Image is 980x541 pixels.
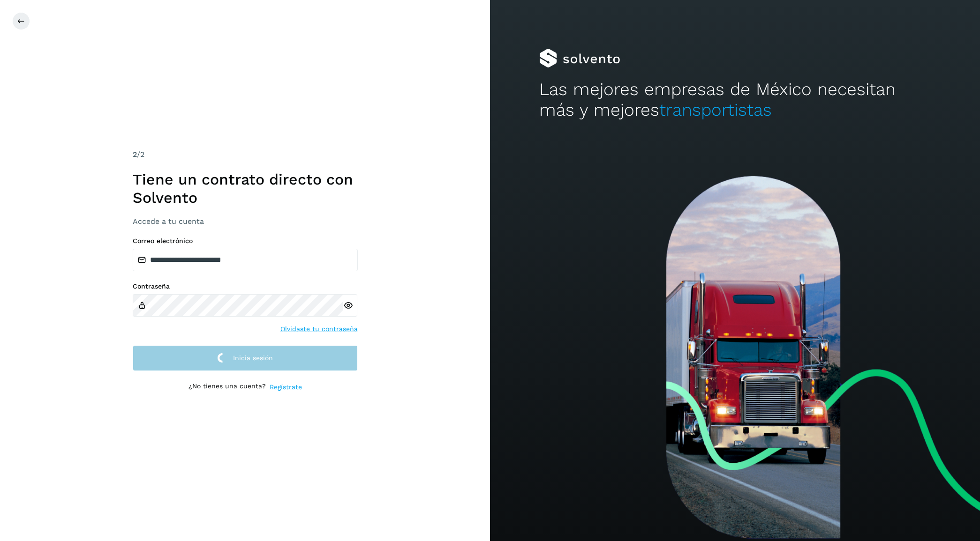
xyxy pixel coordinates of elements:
label: Correo electrónico [133,237,358,245]
a: Olvidaste tu contraseña [280,324,358,334]
button: Inicia sesión [133,345,358,371]
a: Regístrate [270,382,302,392]
p: ¿No tienes una cuenta? [188,382,266,392]
label: Contraseña [133,282,358,290]
span: transportistas [659,100,772,120]
span: Inicia sesión [233,355,273,361]
h2: Las mejores empresas de México necesitan más y mejores [539,79,931,121]
div: /2 [133,149,358,160]
h1: Tiene un contrato directo con Solvento [133,170,358,207]
span: 2 [133,150,137,159]
h3: Accede a tu cuenta [133,217,358,226]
